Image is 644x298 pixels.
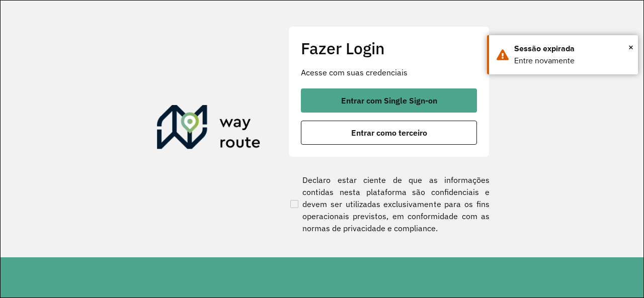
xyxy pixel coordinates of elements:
span: × [628,40,633,55]
div: Sessão expirada [514,43,630,55]
img: Roteirizador AmbevTech [157,105,261,153]
h2: Fazer Login [301,39,477,58]
div: Entre novamente [514,55,630,67]
label: Declaro estar ciente de que as informações contidas nesta plataforma são confidenciais e devem se... [288,174,490,234]
button: button [301,121,477,145]
button: Close [628,40,633,55]
span: Entrar como terceiro [351,129,427,137]
span: Entrar com Single Sign-on [341,96,437,105]
button: button [301,88,477,113]
p: Acesse com suas credenciais [301,66,477,78]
